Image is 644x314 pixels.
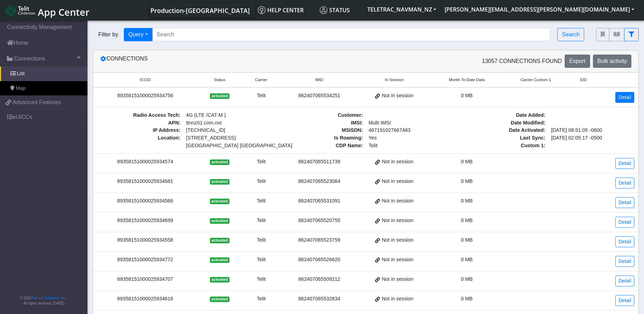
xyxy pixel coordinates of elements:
img: status.svg [320,6,327,14]
input: Search... [152,28,551,41]
span: 0 MB [461,217,473,223]
div: 862407065520755 [285,217,354,224]
div: Telit [246,197,276,205]
span: 0 MB [461,257,473,262]
img: logo-telit-cinterion-gw-new.png [6,5,35,16]
span: Location : [97,134,183,149]
span: Not in session [382,295,413,303]
span: Production-[GEOGRAPHIC_DATA] [150,6,250,15]
span: activated [210,179,229,185]
div: 89358151000025934681 [97,178,193,185]
span: 0 MB [461,198,473,204]
span: Help center [258,6,304,14]
span: [DATE] 08:51:05 -0600 [548,127,634,134]
span: 0 MB [461,296,473,301]
div: Telit [246,92,276,100]
span: activated [210,238,229,243]
a: Telit IoT Solutions, Inc. [31,296,66,300]
span: IMEI [315,77,324,83]
a: Detail [615,92,634,103]
span: activated [210,159,229,165]
button: Export [565,55,590,68]
span: Month To Date Data [449,77,484,83]
span: Yes [369,135,377,141]
a: Your current platform instance [150,3,249,17]
span: Connections [14,55,45,63]
a: Detail [615,217,634,228]
span: Not in session [382,217,413,224]
span: activated [210,277,229,283]
span: MSISDN : [280,127,366,134]
span: Customer : [280,112,366,119]
div: 89358151000025934707 [97,276,193,283]
span: Not in session [382,178,413,185]
button: Query [124,28,153,41]
span: Export [569,58,585,64]
span: App Center [38,6,90,19]
span: Date Modified : [462,119,548,127]
span: Radio Access Tech : [97,112,183,119]
div: 862407065534251 [285,92,354,100]
div: 89358151000025934574 [97,158,193,166]
span: Map [16,85,26,92]
div: 89358151000025934772 [97,256,193,264]
div: Telit [246,276,276,283]
span: ttnnz01.com.nxt [183,119,269,127]
div: 862407065509212 [285,276,354,283]
span: Bulk activity [597,58,627,64]
span: Last Sync : [462,134,548,142]
div: 862407065523064 [285,178,354,185]
span: [STREET_ADDRESS] [186,134,267,142]
div: 862407065531091 [285,197,354,205]
div: 89358151000025934699 [97,217,193,224]
span: activated [210,93,229,99]
span: [DATE] 02:05:17 -0500 [548,134,634,142]
a: Detail [615,295,634,306]
span: Not in session [382,158,413,166]
span: Is Roaming : [280,134,366,142]
span: Not in session [382,197,413,205]
span: In Session [385,77,404,83]
div: 862407065523759 [285,236,354,244]
span: Status [320,6,350,14]
span: 0 MB [461,178,473,184]
span: 4G (LTE /CAT-M ) [183,112,269,119]
div: 89358151000025934756 [97,92,193,100]
button: Bulk activity [593,55,631,68]
span: Multi IMSI [366,119,452,127]
a: Help center [255,3,317,17]
span: 0 MB [461,237,473,243]
span: activated [210,218,229,224]
span: Not in session [382,276,413,283]
span: List [17,70,24,78]
button: [PERSON_NAME][EMAIL_ADDRESS][PERSON_NAME][DOMAIN_NAME] [440,3,638,16]
a: Status [317,3,363,17]
div: fitlers menu [596,28,639,41]
span: IP Address : [97,127,183,134]
span: 467191027667483 [366,127,452,134]
div: 89358151000025934558 [97,236,193,244]
div: 89358151000025934566 [97,197,193,205]
span: [TECHNICAL_ID] [186,127,225,133]
div: Telit [246,256,276,264]
span: Carrier Custom 1 [521,77,551,83]
span: 0 MB [461,159,473,164]
a: Detail [615,178,634,188]
span: activated [210,297,229,302]
span: 0 MB [461,93,473,98]
a: App Center [6,3,89,18]
span: activated [210,199,229,204]
span: Advanced Features [13,98,61,107]
div: 862407065511739 [285,158,354,166]
span: CDP Name : [280,142,366,150]
span: 0 MB [461,276,473,282]
div: 862407065526620 [285,256,354,264]
span: Not in session [382,236,413,244]
span: Date Added : [462,112,548,119]
span: APN : [97,119,183,127]
img: knowledge.svg [258,6,266,14]
button: TELETRAC_NAVMAN_NZ [363,3,440,16]
div: 89358151000025934616 [97,295,193,303]
span: EID [580,77,587,83]
a: Detail [615,256,634,267]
